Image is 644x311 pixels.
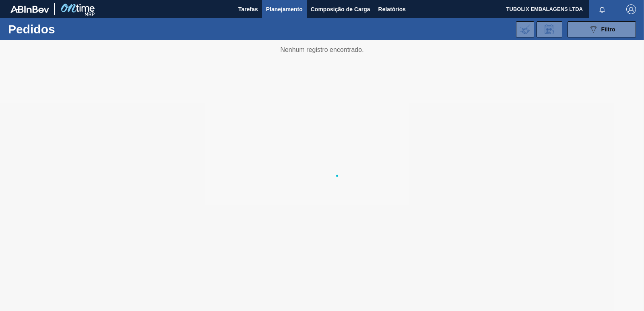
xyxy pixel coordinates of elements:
img: TNhmsLtSVTkK8tSr43FrP2fwEKptu5GPRR3wAAAABJRU5ErkJggg== [10,6,49,13]
div: Importar Negociações dos Pedidos [516,21,534,37]
img: Logout [626,4,636,14]
div: Solicitação de Revisão de Pedidos [537,21,562,37]
h1: Pedidos [8,25,125,34]
button: Filtro [568,21,636,37]
span: Tarefas [238,4,258,14]
span: Filtro [601,26,615,33]
span: Composição de Carga [311,4,370,14]
button: Notificações [589,4,615,15]
span: Relatórios [378,4,406,14]
span: Planejamento [266,4,303,14]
